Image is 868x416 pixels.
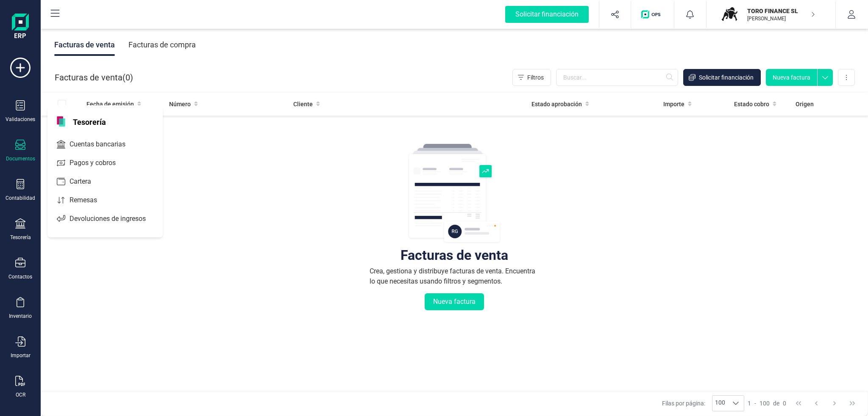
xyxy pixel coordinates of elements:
span: 0 [783,399,786,408]
span: Filtros [527,73,544,82]
div: Contabilidad [6,195,35,201]
div: - [748,399,786,408]
span: Remesas [66,195,112,205]
img: Logo de OPS [641,10,664,19]
span: Estado cobro [734,100,769,108]
span: Cartera [66,176,106,187]
div: Importar [11,352,31,359]
span: Cliente [293,100,313,108]
span: Cuentas bancarias [66,139,141,149]
span: de [773,399,779,408]
button: First Page [790,395,807,411]
div: Solicitar financiación [505,6,589,23]
div: Tesorería [10,234,31,241]
div: Facturas de venta [54,34,115,56]
span: 100 [712,396,728,411]
button: Previous Page [808,395,824,411]
div: Inventario [9,313,32,320]
button: Last Page [844,395,860,411]
div: Facturas de venta ( ) [55,69,133,86]
img: TO [720,5,739,24]
button: Nueva factura [766,69,817,86]
div: Validaciones [6,116,35,123]
div: Filas por página: [662,395,744,411]
span: Solicitar financiación [699,73,754,82]
span: 0 [125,72,130,83]
div: OCR [16,391,25,398]
button: Logo de OPS [636,1,669,28]
img: Logo Finanedi [12,14,29,41]
div: Crea, gestiona y distribuye facturas de venta. Encuentra lo que necesitas usando filtros y segmen... [370,266,539,287]
span: Estado aprobación [531,100,582,108]
button: Filtros [512,69,551,86]
button: Solicitar financiación [495,1,599,28]
button: Next Page [826,395,843,411]
div: Documentos [6,155,35,162]
span: Pagos y cobros [66,158,131,168]
button: Solicitar financiación [683,69,761,86]
span: Número [169,100,191,108]
span: 100 [759,399,770,408]
div: Facturas de compra [128,34,196,56]
div: Contactos [8,273,32,280]
span: Importe [663,100,684,108]
span: Fecha de emisión [86,100,134,108]
span: Tesorería [68,116,111,127]
div: Facturas de venta [401,251,508,259]
span: Devoluciones de ingresos [66,214,161,224]
img: img-empty-table.svg [408,143,501,244]
button: TOTORO FINANCE SL[PERSON_NAME] [717,1,825,28]
p: TORO FINANCE SL [747,7,815,15]
span: Origen [796,100,814,108]
span: 1 [748,399,751,408]
button: Nueva factura [425,293,484,310]
input: Buscar... [556,69,678,86]
p: [PERSON_NAME] [747,15,815,22]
